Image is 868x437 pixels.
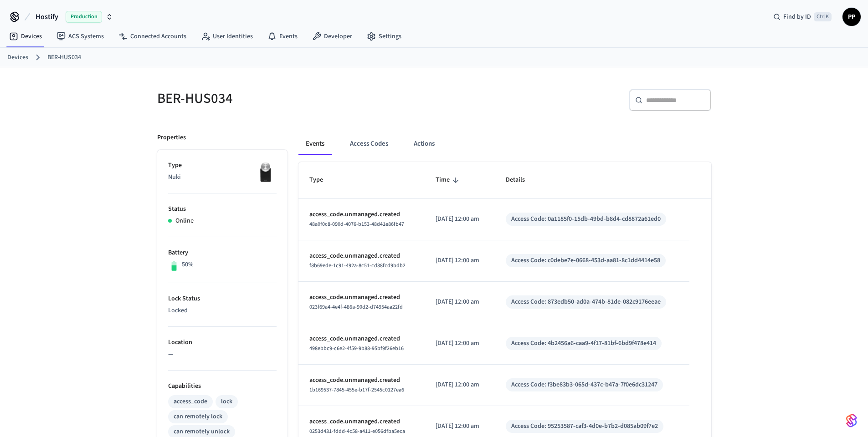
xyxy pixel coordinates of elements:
p: [DATE] 12:00 am [436,297,484,307]
p: 50% [182,260,194,269]
a: Devices [7,53,28,62]
p: access_code.unmanaged.created [309,376,414,385]
span: Time [436,173,462,187]
a: Connected Accounts [111,28,194,45]
div: lock [221,397,232,407]
button: PP [842,8,861,26]
div: Access Code: 95253587-caf3-4d0e-b7b2-d085ab09f7e2 [511,422,658,431]
p: Capabilities [168,381,277,391]
img: SeamLogoGradient.69752ec5.svg [846,413,857,428]
p: Lock Status [168,294,277,304]
p: [DATE] 12:00 am [436,422,484,431]
span: Find by ID [783,12,811,21]
p: — [168,350,277,359]
p: access_code.unmanaged.created [309,334,414,344]
img: Nuki Smart Lock 3.0 Pro Black, Front [254,161,277,183]
div: Find by IDCtrl K [766,9,839,25]
span: 498ebbc9-c6e2-4f59-9b88-95bf9f26eb16 [309,345,404,352]
div: can remotely unlock [174,427,230,437]
p: Location [168,338,277,347]
span: f8b69ede-1c91-492a-8c51-cd38fcd9bdb2 [309,262,406,269]
p: Online [175,216,194,226]
a: ACS Systems [49,28,111,45]
p: [DATE] 12:00 am [436,380,484,390]
a: Devices [2,28,49,45]
p: Battery [168,248,277,258]
a: Settings [360,28,409,45]
span: Type [309,173,335,187]
span: Production [66,11,102,23]
span: 48a0f0c8-090d-4076-b153-48d41e86fb47 [309,220,404,228]
p: [DATE] 12:00 am [436,256,484,265]
p: access_code.unmanaged.created [309,251,414,261]
span: 1b169537-7845-455e-b17f-2545c0127ea6 [309,386,404,394]
div: Access Code: 4b2456a6-caa9-4f17-81bf-6bd9f478e414 [511,339,656,348]
button: Events [298,133,332,155]
p: Locked [168,306,277,315]
span: 0253d431-fddd-4c58-a411-e056dfba5eca [309,427,405,435]
span: PP [843,9,860,25]
p: Status [168,204,277,214]
span: 023f69a4-4e4f-486a-90d2-d74954aa22fd [309,303,403,311]
h5: BER-HUS034 [157,89,429,108]
span: Details [506,173,537,187]
a: User Identities [194,28,260,45]
div: ant example [298,133,711,155]
span: Ctrl K [814,12,832,21]
span: Hostify [36,11,58,22]
button: Access Codes [343,133,395,155]
a: Events [260,28,305,45]
p: access_code.unmanaged.created [309,417,414,427]
button: Actions [406,133,442,155]
p: [DATE] 12:00 am [436,339,484,348]
div: can remotely lock [174,412,222,422]
p: [DATE] 12:00 am [436,214,484,224]
a: BER-HUS034 [47,53,81,62]
div: Access Code: 0a1185f0-15db-49bd-b8d4-cd8872a61ed0 [511,214,661,224]
p: Properties [157,133,186,142]
div: access_code [174,397,207,407]
div: Access Code: c0debe7e-0668-453d-aa81-8c1dd4414e58 [511,256,660,265]
div: Access Code: 873edb50-ad0a-474b-81de-082c9176eeae [511,297,661,307]
p: Nuki [168,173,277,182]
p: Type [168,161,277,170]
p: access_code.unmanaged.created [309,210,414,219]
p: access_code.unmanaged.created [309,293,414,302]
a: Developer [305,28,360,45]
div: Access Code: f3be83b3-065d-437c-b47a-7f0e6dc31247 [511,380,657,390]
